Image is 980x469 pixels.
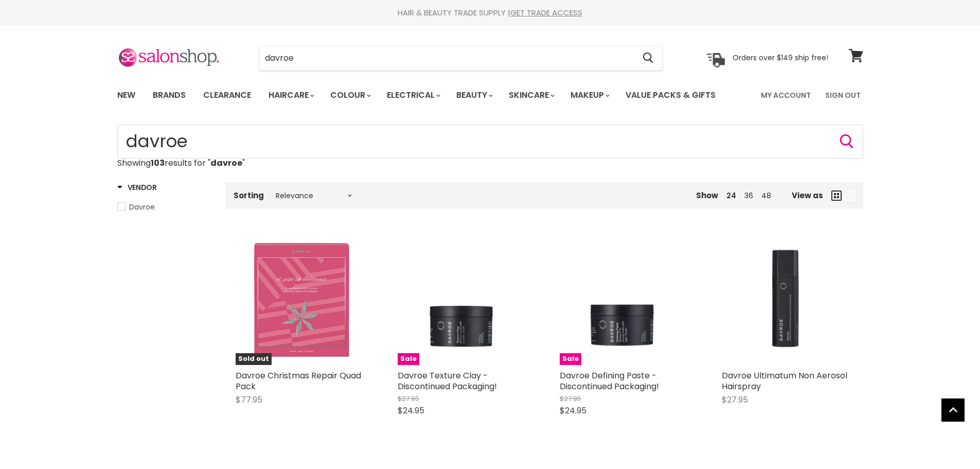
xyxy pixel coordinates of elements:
span: $27.95 [722,394,748,406]
img: Davroe Texture Clay - Discontinued Packaging! [398,234,529,365]
a: Skincare [501,84,561,106]
iframe: Gorgias live chat messenger [929,421,970,459]
h3: Vendor [117,182,157,193]
input: Search [117,125,863,159]
div: HAIR & BEAUTY TRADE SUPPLY | [104,8,876,18]
a: Davroe Christmas Repair Quad PackSold out [236,234,367,365]
a: Electrical [379,84,447,106]
a: GET TRADE ACCESS [510,7,582,18]
a: Brands [145,84,193,106]
img: Davroe Ultimatum Non Aerosol Hairspray [722,234,853,365]
a: Colour [323,84,377,106]
p: Showing results for " " [117,159,863,168]
a: Davroe Texture Clay - Discontinued Packaging! [398,370,497,392]
p: Orders over $149 ship free! [733,53,828,62]
span: $27.95 [398,394,419,404]
form: Product [259,46,663,71]
strong: 103 [151,157,165,169]
span: Sale [398,353,419,365]
strong: davroe [210,157,242,169]
a: 48 [761,190,771,201]
a: Clearance [195,84,259,106]
a: Sign Out [819,84,867,106]
span: $24.95 [398,405,424,416]
span: Sold out [236,353,272,365]
img: Davroe Christmas Repair Quad Pack [240,234,362,365]
a: Davroe Defining Paste - Discontinued Packaging!Sale [560,234,691,365]
button: Search [635,46,662,70]
ul: Main menu [110,80,739,110]
span: Show [696,190,718,201]
a: Davroe Christmas Repair Quad Pack [236,370,361,392]
img: Davroe Defining Paste - Discontinued Packaging! [560,234,691,365]
a: 36 [744,190,753,201]
a: Davroe [117,201,212,213]
a: Davroe Ultimatum Non Aerosol Hairspray [722,370,847,392]
span: $24.95 [560,405,586,416]
nav: Main [104,80,876,110]
span: Sale [560,353,581,365]
a: Davroe Texture Clay - Discontinued Packaging!Sale [398,234,529,365]
a: 24 [726,190,736,201]
label: Sorting [234,191,264,200]
a: Haircare [261,84,320,106]
span: $77.95 [236,394,262,406]
a: New [110,84,143,106]
input: Search [260,46,635,70]
a: Beauty [449,84,499,106]
a: Value Packs & Gifts [618,84,723,106]
span: Davroe [129,202,155,212]
a: My Account [755,84,817,106]
a: Makeup [563,84,616,106]
span: View as [792,191,823,200]
a: Davroe Defining Paste - Discontinued Packaging! [560,370,659,392]
span: $27.95 [560,394,581,404]
button: Search [839,133,855,150]
form: Product [117,125,863,159]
